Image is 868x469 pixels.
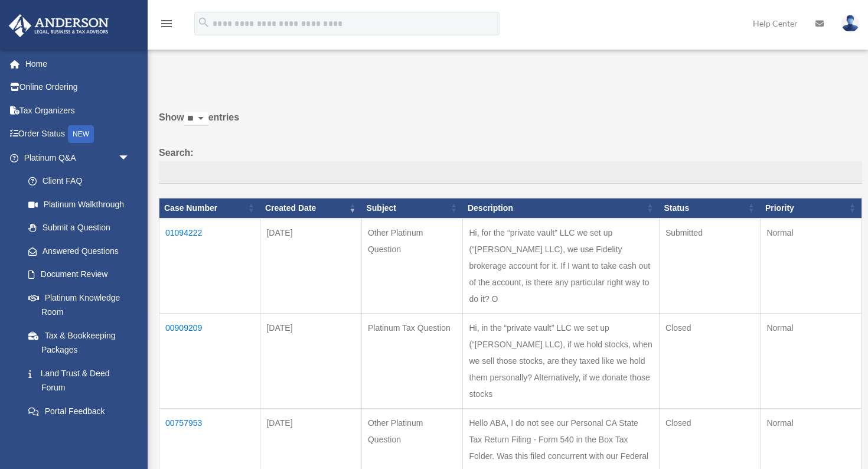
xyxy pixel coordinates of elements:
[17,216,142,240] a: Submit a Question
[159,198,260,218] th: Case Number: activate to sort column ascending
[260,313,361,408] td: [DATE]
[361,218,462,313] td: Other Platinum Question
[659,313,760,408] td: Closed
[159,109,862,138] label: Show entries
[17,170,142,193] a: Client FAQ
[8,99,148,122] a: Tax Organizers
[159,161,862,184] input: Search:
[841,15,859,32] img: User Pic
[761,313,862,408] td: Normal
[184,112,208,126] select: Showentries
[159,145,862,184] label: Search:
[8,122,148,146] a: Order StatusNEW
[260,198,361,218] th: Created Date: activate to sort column ascending
[68,125,94,143] div: NEW
[659,198,760,218] th: Status: activate to sort column ascending
[17,399,142,423] a: Portal Feedback
[197,16,210,29] i: search
[659,218,760,313] td: Submitted
[260,218,361,313] td: [DATE]
[17,286,142,324] a: Platinum Knowledge Room
[8,423,148,447] a: Digital Productsarrow_drop_down
[118,146,142,170] span: arrow_drop_down
[17,361,142,399] a: Land Trust & Deed Forum
[17,324,142,361] a: Tax & Bookkeeping Packages
[159,17,174,31] i: menu
[17,193,142,216] a: Platinum Walkthrough
[159,21,174,31] a: menu
[17,239,136,263] a: Answered Questions
[8,146,142,170] a: Platinum Q&Aarrow_drop_down
[463,218,659,313] td: Hi, for the “private vault” LLC we set up (“[PERSON_NAME] LLC), we use Fidelity brokerage account...
[159,313,260,408] td: 00909209
[5,14,112,37] img: Anderson Advisors Platinum Portal
[761,218,862,313] td: Normal
[118,423,142,447] span: arrow_drop_down
[361,198,462,218] th: Subject: activate to sort column ascending
[17,263,142,286] a: Document Review
[159,218,260,313] td: 01094222
[463,313,659,408] td: Hi, in the “private vault” LLC we set up (“[PERSON_NAME] LLC), if we hold stocks, when we sell th...
[8,52,148,76] a: Home
[361,313,462,408] td: Platinum Tax Question
[761,198,862,218] th: Priority: activate to sort column ascending
[463,198,659,218] th: Description: activate to sort column ascending
[8,76,148,99] a: Online Ordering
